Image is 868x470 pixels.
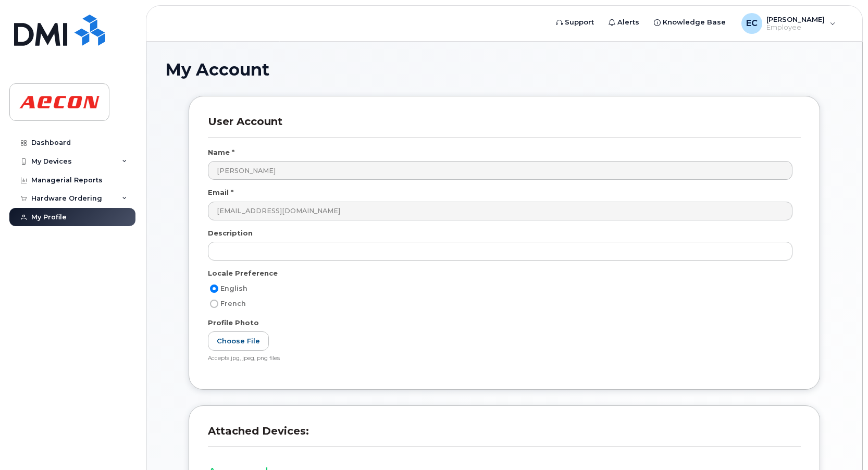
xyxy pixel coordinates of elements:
[220,285,247,292] span: English
[208,318,259,328] label: Profile Photo
[208,188,233,197] label: Email *
[210,300,218,308] input: French
[208,331,269,351] label: Choose File
[208,147,234,157] label: Name *
[208,228,253,238] label: Description
[208,115,801,138] h3: User Account
[208,268,278,278] label: Locale Preference
[208,355,792,363] div: Accepts jpg, jpeg, png files
[208,425,801,447] h3: Attached Devices:
[210,285,218,293] input: English
[220,300,246,307] span: French
[165,60,844,79] h1: My Account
